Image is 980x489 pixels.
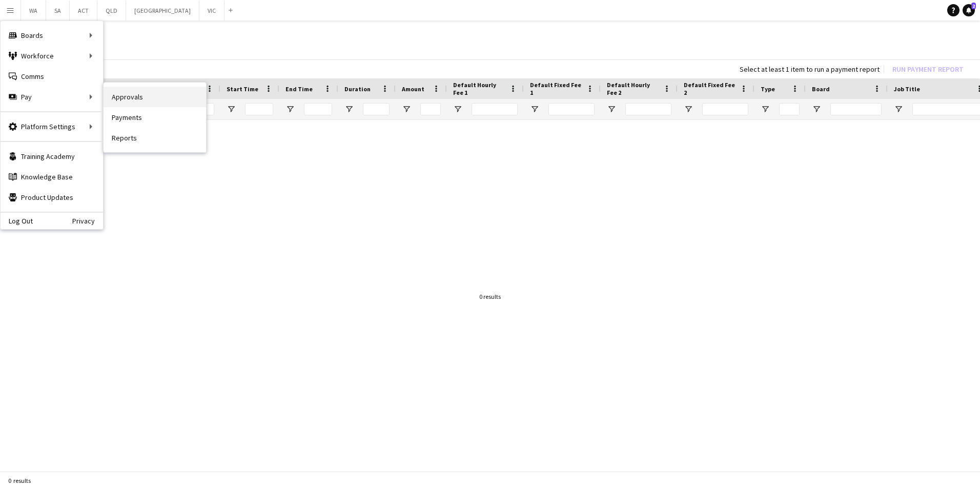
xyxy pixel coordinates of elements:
[21,1,46,21] button: WA
[420,103,441,115] input: Amount Filter Input
[812,105,821,114] button: Open Filter Menu
[1,217,33,225] a: Log Out
[548,103,595,115] input: Default Fixed Fee 1 Filter Input
[453,81,505,96] span: Default Hourly Fee 1
[607,81,659,96] span: Default Hourly Fee 2
[1,167,103,187] a: Knowledge Base
[285,85,313,93] span: End Time
[245,103,273,115] input: Start Time Filter Input
[344,85,371,93] span: Duration
[126,1,199,21] button: [GEOGRAPHIC_DATA]
[344,105,354,114] button: Open Filter Menu
[227,85,258,93] span: Start Time
[1,87,103,107] div: Pay
[812,85,830,93] span: Board
[740,65,880,74] div: Select at least 1 item to run a payment report
[684,81,736,96] span: Default Fixed Fee 2
[607,105,616,114] button: Open Filter Menu
[402,105,411,114] button: Open Filter Menu
[304,103,332,115] input: End Time Filter Input
[1,25,103,46] div: Boards
[1,116,103,137] div: Platform Settings
[199,1,224,21] button: VIC
[830,103,882,115] input: Board Filter Input
[761,105,770,114] button: Open Filter Menu
[479,293,501,300] div: 0 results
[684,105,693,114] button: Open Filter Menu
[72,217,103,225] a: Privacy
[963,4,975,16] a: 2
[97,1,126,21] button: QLD
[1,46,103,66] div: Workforce
[894,85,920,93] span: Job Title
[104,128,206,148] a: Reports
[971,3,976,9] span: 2
[104,107,206,128] a: Payments
[625,103,671,115] input: Default Hourly Fee 2 Filter Input
[894,105,903,114] button: Open Filter Menu
[70,1,97,21] button: ACT
[104,87,206,107] a: Approvals
[1,146,103,167] a: Training Academy
[46,1,70,21] button: SA
[1,187,103,208] a: Product Updates
[227,105,236,114] button: Open Filter Menu
[530,105,539,114] button: Open Filter Menu
[402,85,424,93] span: Amount
[472,103,518,115] input: Default Hourly Fee 1 Filter Input
[779,103,800,115] input: Type Filter Input
[285,105,295,114] button: Open Filter Menu
[1,66,103,87] a: Comms
[702,103,748,115] input: Default Fixed Fee 2 Filter Input
[453,105,462,114] button: Open Filter Menu
[761,85,775,93] span: Type
[530,81,582,96] span: Default Fixed Fee 1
